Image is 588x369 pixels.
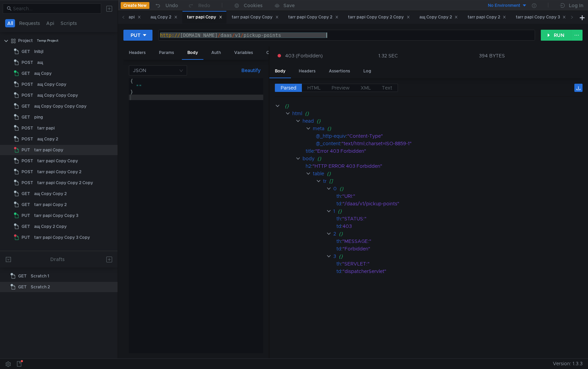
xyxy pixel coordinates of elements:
div: Redo [198,1,210,10]
span: GET [18,271,27,281]
span: GET [22,200,30,210]
button: All [5,19,15,27]
span: GET [22,221,30,232]
div: ащ Copy [34,68,52,79]
div: th [336,260,341,268]
button: PUT [123,30,152,41]
div: tarr papi Copy Copy 2 [37,167,81,177]
span: GET [22,112,30,122]
div: : [316,132,583,140]
span: Parsed [281,85,296,91]
div: ащ Copy 2 [150,14,177,21]
div: tarr papi Copy Copy 2 Copy [37,178,93,188]
div: Auth [206,46,226,59]
div: "dispatcherServlet" [343,268,573,275]
div: ащ Copy Copy 2 [419,14,458,21]
div: Scratch 2 [31,282,50,292]
div: 0 [333,185,337,192]
div: Variables [229,46,258,59]
div: "Error 403 Forbidden" [315,147,573,155]
div: Assertions [323,65,356,78]
span: GET [22,189,30,199]
div: "text/html;charset=ISO-8859-1" [342,140,574,147]
div: : [336,268,583,275]
div: Log [358,65,377,78]
div: {} [338,207,573,215]
div: th [336,215,341,222]
div: Temp Project [37,36,58,46]
div: lnlbjl [34,46,43,57]
div: : [306,162,583,170]
div: tr [323,177,326,185]
div: td [336,245,341,252]
div: Project [18,36,33,46]
button: Create New [121,2,149,9]
div: ащ Copy Copy 2 [34,189,67,199]
div: meta [313,125,324,132]
div: {} [339,252,573,260]
div: "MESSAGE:" [342,237,573,245]
div: : [336,222,583,230]
div: tarr papi Copy Copy 2 Copy [348,14,410,21]
span: PUT [22,145,30,155]
span: POST [22,134,33,144]
span: 403 (Forbidden) [285,52,323,59]
div: "SERVLET:" [342,260,573,268]
div: 1.32 SEC [378,53,398,59]
button: Beautify [239,66,263,74]
div: {} [305,110,573,117]
div: {} [327,170,573,177]
div: table [313,170,324,177]
button: Redo [183,0,215,11]
div: : [336,192,583,200]
button: Undo [149,0,183,11]
div: Cookies [244,1,263,10]
span: POST [22,79,33,90]
div: PUT [131,31,141,39]
div: {} [285,102,573,110]
button: Requests [17,19,42,27]
span: POST [22,156,33,166]
div: : [316,140,583,147]
div: : [336,237,583,245]
div: tarr papi Copy Copy 2 [288,14,338,21]
div: tarr papi Copy Copy 3 [516,14,566,21]
div: tarr papi Copy Copy 3 [34,210,78,221]
div: tarr papi Copy 2 [468,14,506,21]
div: Undo [165,1,178,10]
div: [] [329,177,573,185]
div: ping [34,112,43,122]
div: 1 [333,207,335,215]
div: 394 BYTES [479,53,505,59]
span: GET [22,101,30,111]
div: Headers [123,46,151,59]
button: RUN [541,30,571,41]
div: html [292,110,302,117]
div: @_content [316,140,340,147]
div: head [303,117,314,125]
div: : [306,147,583,155]
button: Scripts [58,19,79,27]
div: th [336,237,341,245]
div: tarr papi Copy [34,145,63,155]
span: Version: 1.3.3 [553,359,583,369]
div: Drafts [50,255,65,263]
div: Log In [569,1,583,10]
div: tarr papi Copy Copy [37,156,78,166]
div: Params [153,46,179,59]
div: td [336,222,341,230]
span: GET [22,46,30,57]
div: tarr papi Copy Copy [232,14,279,21]
div: {} [317,117,573,125]
span: GET [22,68,30,79]
div: tarr papi Copy Copy 3 Copy [34,232,90,243]
span: PUT [22,210,30,221]
div: th [336,192,341,200]
span: POST [22,90,33,100]
div: 403 [343,222,573,230]
div: @_http-equiv [316,132,346,140]
div: Other [261,46,283,59]
span: XML [361,85,371,91]
div: : [336,200,583,207]
div: "Forbidden" [343,245,573,252]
